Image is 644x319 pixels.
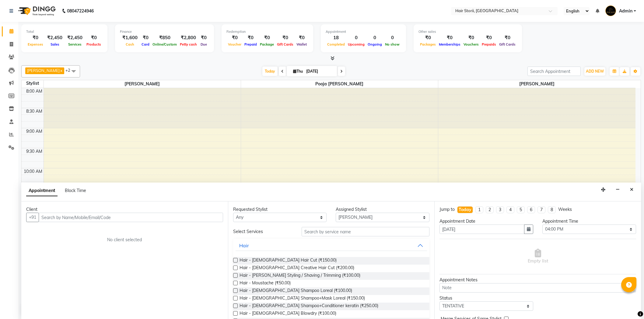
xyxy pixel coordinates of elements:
span: Packages [418,42,437,46]
iframe: chat widget [618,295,638,313]
div: ₹850 [151,34,178,41]
span: Prepaid [243,42,258,46]
span: Admin [619,8,632,14]
div: 18 [326,34,346,41]
div: Stylist [22,80,44,87]
span: Gift Cards [498,42,517,46]
span: Online/Custom [151,42,178,46]
div: ₹0 [26,34,45,41]
span: Prepaids [480,42,498,46]
button: ADD NEW [584,67,605,76]
span: Vouchers [462,42,480,46]
div: Weeks [558,206,572,213]
span: Hair - [DEMOGRAPHIC_DATA] Blowdry (₹100.00) [240,310,336,318]
span: Voucher [226,42,243,46]
div: ₹0 [226,34,243,41]
span: Products [85,42,103,46]
div: 9:30 AM [25,148,44,155]
input: Search by Name/Mobile/Email/Code [39,213,223,222]
div: Total [26,29,103,34]
span: Hair - [DEMOGRAPHIC_DATA] Creative Hair Cut (₹200.00) [240,265,354,272]
div: 9:00 AM [25,128,44,135]
span: Today [262,67,278,76]
div: Select Services [229,228,297,235]
span: Package [258,42,275,46]
span: Expenses [26,42,45,46]
button: Hair [236,240,427,251]
span: Petty cash [178,42,198,46]
span: Ongoing [366,42,383,46]
div: ₹0 [275,34,295,41]
div: ₹0 [418,34,437,41]
div: ₹0 [437,34,462,41]
span: Gift Cards [275,42,295,46]
div: No client selected [41,237,208,243]
span: Thu [292,69,304,74]
img: Admin [605,5,616,16]
div: 10:00 AM [23,168,44,175]
div: Jump to [439,206,455,213]
div: 8:30 AM [25,108,44,115]
div: 0 [346,34,366,41]
li: 7 [537,206,545,213]
span: Hair - [DEMOGRAPHIC_DATA] Shampoo+Mask Loreal (₹150.00) [240,295,365,303]
button: +91 [26,213,39,222]
span: Cash [124,42,136,46]
span: Upcoming [346,42,366,46]
span: Appointment [26,185,58,196]
div: Appointment Notes [439,277,636,283]
span: Sales [49,42,61,46]
div: ₹0 [198,34,209,41]
li: 1 [475,206,483,213]
span: [PERSON_NAME] [27,68,60,73]
div: Client [26,206,223,213]
span: Card [140,42,151,46]
span: Services [67,42,83,46]
li: 3 [496,206,504,213]
div: 0 [366,34,383,41]
div: ₹0 [140,34,151,41]
div: ₹0 [243,34,258,41]
input: yyyy-mm-dd [439,225,524,234]
span: Wallet [295,42,308,46]
div: Appointment Date [439,218,533,225]
div: Redemption [226,29,308,34]
span: ADD NEW [586,69,604,74]
span: Hair - [DEMOGRAPHIC_DATA] Shampoo+Conditioner keratin (₹250.00) [240,303,378,310]
span: [PERSON_NAME] [44,80,241,88]
div: Requested Stylist [233,206,327,213]
li: 8 [548,206,556,213]
li: 2 [486,206,494,213]
div: ₹0 [480,34,498,41]
div: Hair [239,242,249,249]
div: ₹0 [85,34,103,41]
input: 2025-09-04 [304,67,335,76]
div: 8:00 AM [25,88,44,94]
div: Status [439,295,533,301]
span: No show [383,42,401,46]
li: 5 [517,206,525,213]
img: logo [16,2,57,19]
li: 6 [527,206,535,213]
input: Search Appointment [527,67,581,76]
span: Memberships [437,42,462,46]
span: Hair - Moustache (₹50.00) [240,280,291,287]
div: Assigned Stylist [336,206,429,213]
span: Hair - [PERSON_NAME] Styling / Shaving / Trimming (₹100.00) [240,272,360,280]
span: Hair - [DEMOGRAPHIC_DATA] Shampoo Loreal (₹100.00) [240,287,352,295]
div: ₹0 [462,34,480,41]
div: ₹2,450 [65,34,85,41]
div: Today [459,207,471,213]
span: Empty list [528,249,548,264]
div: ₹0 [258,34,275,41]
b: 08047224946 [67,2,94,19]
div: ₹0 [498,34,517,41]
button: Close [627,185,636,194]
div: Appointment [326,29,401,34]
span: +2 [65,68,75,73]
a: x [60,68,62,73]
span: Block Time [65,188,86,193]
div: ₹0 [295,34,308,41]
div: Finance [120,29,209,34]
div: ₹1,600 [120,34,140,41]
